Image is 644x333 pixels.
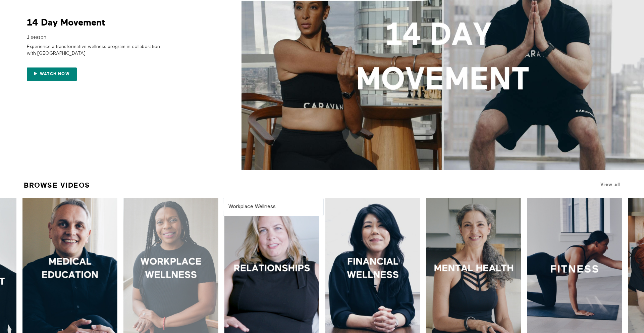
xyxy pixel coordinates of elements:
a: Browse Videos [24,178,90,192]
a: View all [600,182,621,187]
strong: Workplace Wellness [228,204,276,209]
